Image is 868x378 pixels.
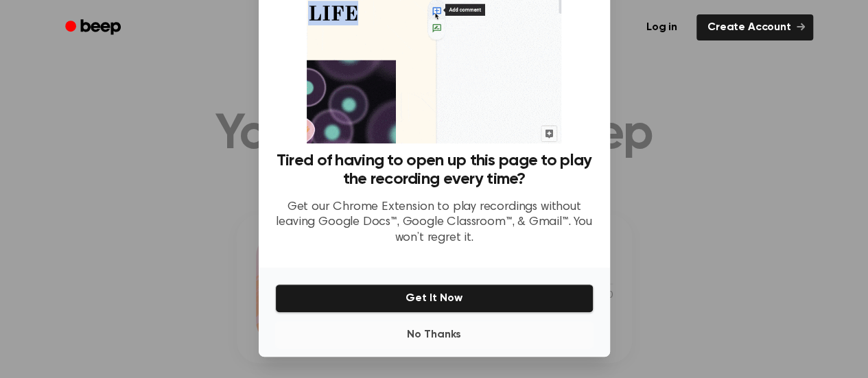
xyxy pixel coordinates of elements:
[275,200,594,246] p: Get our Chrome Extension to play recordings without leaving Google Docs™, Google Classroom™, & Gm...
[275,152,594,189] h3: Tired of having to open up this page to play the recording every time?
[56,14,133,41] a: Beep
[275,321,594,349] button: No Thanks
[635,14,688,40] a: Log in
[696,14,813,40] a: Create Account
[275,284,594,313] button: Get It Now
